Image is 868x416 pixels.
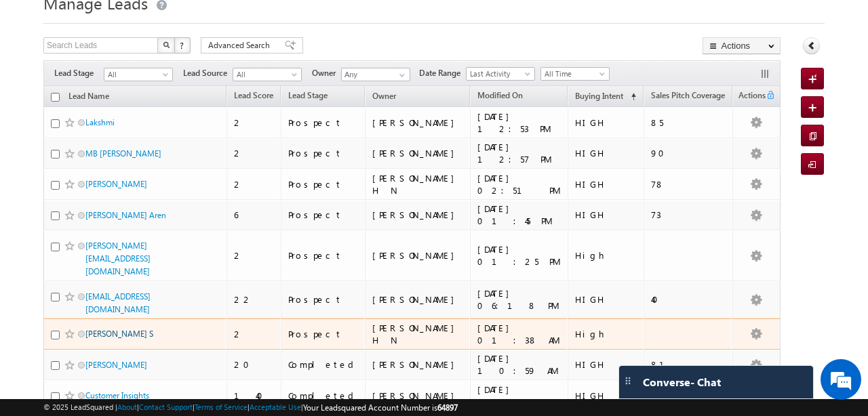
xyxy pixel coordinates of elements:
span: Owner [312,67,341,79]
a: [PERSON_NAME][EMAIL_ADDRESS][DOMAIN_NAME] [85,241,151,276]
div: [DATE] 04:04 PM [477,383,562,408]
span: Sales Pitch Coverage [651,90,725,100]
a: Last Activity [466,67,535,81]
div: [DATE] 12:57 PM [477,141,562,165]
a: [EMAIL_ADDRESS][DOMAIN_NAME] [85,291,151,314]
span: Date Range [419,67,466,79]
div: 2 [234,249,275,262]
a: Lead Stage [281,88,334,106]
span: Lead Stage [54,67,104,79]
div: Prospect [288,209,359,221]
a: Lakshmi [85,117,115,127]
div: Prospect [288,117,359,129]
div: High [575,328,637,340]
a: [PERSON_NAME] [85,179,147,189]
div: 2 [234,147,275,159]
span: (sorted ascending) [625,91,636,102]
div: [PERSON_NAME] [372,209,465,221]
div: 85 [651,117,726,129]
div: 2 [234,178,275,190]
div: [DATE] 10:59 AM [477,352,562,377]
div: Completed [288,358,359,371]
input: Check all records [51,93,60,102]
div: 90 [651,147,726,159]
button: ? [174,37,191,54]
div: Completed [288,390,359,402]
span: Modified On [477,90,523,100]
button: Actions [703,37,781,54]
span: Last Activity [467,68,531,80]
div: 40 [651,293,726,306]
div: High [575,249,637,262]
div: Prospect [288,178,359,190]
a: Customer Insights [85,390,149,400]
span: Advanced Search [208,39,274,51]
div: 140 [234,390,275,402]
div: HIGH [575,209,637,221]
div: HIGH [575,358,637,371]
span: ? [180,39,186,51]
span: Lead Stage [288,90,328,100]
div: [DATE] 01:25 PM [477,243,562,268]
div: HIGH [575,293,637,306]
div: [PERSON_NAME] [372,117,465,129]
div: 81 [651,358,726,371]
a: About [117,402,137,411]
a: Lead Score [227,88,280,106]
span: Buying Intent [575,91,623,101]
span: All [104,68,169,81]
div: 78 [651,178,726,190]
div: [DATE] 12:53 PM [477,110,562,135]
a: [PERSON_NAME] S [85,329,153,339]
div: Prospect [288,328,359,340]
a: Terms of Service [195,402,248,411]
div: HIGH [575,147,637,159]
div: [DATE] 02:51 PM [477,172,562,196]
div: [DATE] 01:45 PM [477,203,562,227]
div: 2 [234,328,275,340]
span: Your Leadsquared Account Number is [303,402,458,413]
span: Actions [733,88,766,106]
div: [DATE] 06:18 PM [477,287,562,312]
div: Prospect [288,147,359,159]
div: [PERSON_NAME] [372,147,465,159]
div: [PERSON_NAME] H N [372,172,465,196]
div: 22 [234,293,275,306]
div: 2 [234,117,275,129]
a: Buying Intent (sorted ascending) [568,88,643,106]
img: Search [163,41,170,48]
span: Lead Source [183,67,233,79]
span: All Time [541,68,606,80]
div: [PERSON_NAME] [372,358,465,371]
a: Contact Support [139,402,193,411]
span: Converse - Chat [643,376,721,388]
div: 6 [234,209,275,221]
a: [PERSON_NAME] Aren [85,210,166,220]
div: [PERSON_NAME] [372,390,465,402]
a: All [104,68,173,81]
a: Acceptable Use [250,402,301,411]
div: [PERSON_NAME] [372,249,465,262]
a: Show All Items [392,68,409,82]
div: [PERSON_NAME] [372,293,465,306]
a: All Time [540,67,610,81]
a: Sales Pitch Coverage [644,88,732,106]
span: Lead Score [234,90,273,100]
div: HIGH [575,117,637,129]
div: Prospect [288,293,359,306]
a: Modified On [471,88,530,106]
a: MB [PERSON_NAME] [85,148,161,159]
div: [PERSON_NAME] H N [372,322,465,346]
div: [DATE] 01:38 AM [477,322,562,346]
a: [PERSON_NAME] [85,360,147,370]
span: © 2025 LeadSquared | | | | | [43,401,458,414]
span: All [233,68,298,81]
div: 73 [651,209,726,221]
div: HIGH [575,178,637,190]
a: All [233,68,302,81]
div: HIGH [575,390,637,402]
input: Type to Search [341,68,410,81]
span: 64897 [437,402,458,413]
div: Prospect [288,249,359,262]
div: 20 [234,358,275,371]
